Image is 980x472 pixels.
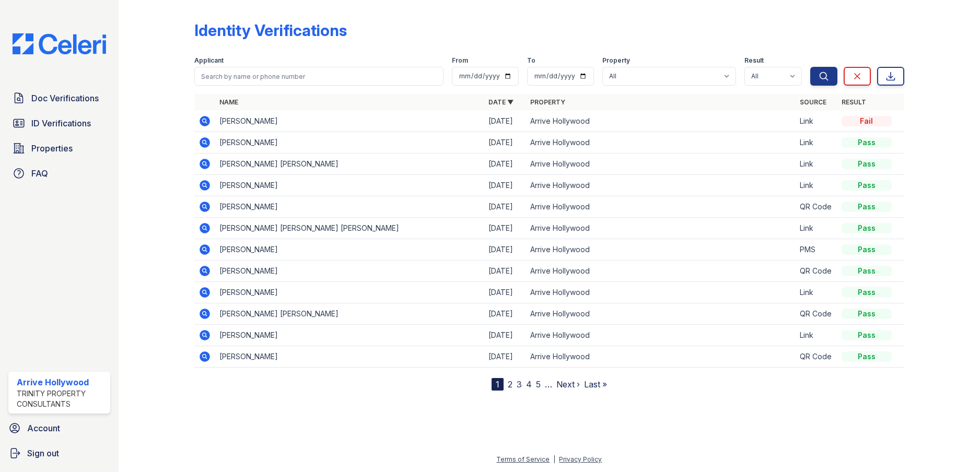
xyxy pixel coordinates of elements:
[796,154,837,175] td: Link
[527,56,535,65] label: To
[215,175,484,196] td: [PERSON_NAME]
[842,137,892,148] div: Pass
[842,287,892,298] div: Pass
[194,21,347,40] div: Identity Verifications
[496,455,550,463] a: Terms of Service
[215,196,484,218] td: [PERSON_NAME]
[842,223,892,233] div: Pass
[27,447,59,459] span: Sign out
[530,98,565,106] a: Property
[526,261,795,282] td: Arrive Hollywood
[842,330,892,340] div: Pass
[484,303,526,325] td: [DATE]
[452,56,468,65] label: From
[584,379,607,390] a: Last »
[796,218,837,239] td: Link
[842,244,892,255] div: Pass
[526,196,795,218] td: Arrive Hollywood
[17,376,106,388] div: Arrive Hollywood
[8,113,110,134] a: ID Verifications
[526,303,795,325] td: Arrive Hollywood
[559,455,602,463] a: Privacy Policy
[842,180,892,191] div: Pass
[215,303,484,325] td: [PERSON_NAME] [PERSON_NAME]
[800,98,826,106] a: Source
[842,159,892,169] div: Pass
[4,33,114,54] img: CE_Logo_Blue-a8612792a0a2168367f1c8372b55b34899dd931a85d93a1a3d3e32e68fde9ad4.png
[484,282,526,303] td: [DATE]
[796,282,837,303] td: Link
[796,325,837,346] td: Link
[556,379,580,390] a: Next ›
[796,111,837,132] td: Link
[31,142,73,155] span: Properties
[484,346,526,368] td: [DATE]
[215,282,484,303] td: [PERSON_NAME]
[215,239,484,261] td: [PERSON_NAME]
[796,196,837,218] td: QR Code
[526,218,795,239] td: Arrive Hollywood
[842,266,892,276] div: Pass
[484,261,526,282] td: [DATE]
[602,56,630,65] label: Property
[31,167,48,180] span: FAQ
[8,138,110,159] a: Properties
[526,175,795,196] td: Arrive Hollywood
[4,443,114,464] a: Sign out
[215,325,484,346] td: [PERSON_NAME]
[796,175,837,196] td: Link
[484,239,526,261] td: [DATE]
[484,175,526,196] td: [DATE]
[31,117,91,129] span: ID Verifications
[194,67,444,86] input: Search by name or phone number
[215,111,484,132] td: [PERSON_NAME]
[8,88,110,109] a: Doc Verifications
[842,116,892,126] div: Fail
[484,132,526,154] td: [DATE]
[508,379,512,390] a: 2
[545,378,552,391] span: …
[215,218,484,239] td: [PERSON_NAME] [PERSON_NAME] [PERSON_NAME]
[796,303,837,325] td: QR Code
[526,154,795,175] td: Arrive Hollywood
[31,92,99,104] span: Doc Verifications
[484,196,526,218] td: [DATE]
[526,346,795,368] td: Arrive Hollywood
[526,239,795,261] td: Arrive Hollywood
[796,346,837,368] td: QR Code
[796,132,837,154] td: Link
[8,163,110,184] a: FAQ
[526,132,795,154] td: Arrive Hollywood
[744,56,764,65] label: Result
[517,379,522,390] a: 3
[842,202,892,212] div: Pass
[219,98,238,106] a: Name
[215,154,484,175] td: [PERSON_NAME] [PERSON_NAME]
[194,56,224,65] label: Applicant
[796,261,837,282] td: QR Code
[4,418,114,439] a: Account
[553,455,555,463] div: |
[17,388,106,409] div: Trinity Property Consultants
[492,378,504,391] div: 1
[536,379,541,390] a: 5
[215,346,484,368] td: [PERSON_NAME]
[842,309,892,319] div: Pass
[796,239,837,261] td: PMS
[484,218,526,239] td: [DATE]
[526,282,795,303] td: Arrive Hollywood
[484,111,526,132] td: [DATE]
[484,154,526,175] td: [DATE]
[484,325,526,346] td: [DATE]
[526,111,795,132] td: Arrive Hollywood
[526,325,795,346] td: Arrive Hollywood
[215,261,484,282] td: [PERSON_NAME]
[842,98,866,106] a: Result
[488,98,514,106] a: Date ▼
[526,379,532,390] a: 4
[27,422,60,434] span: Account
[215,132,484,154] td: [PERSON_NAME]
[842,351,892,362] div: Pass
